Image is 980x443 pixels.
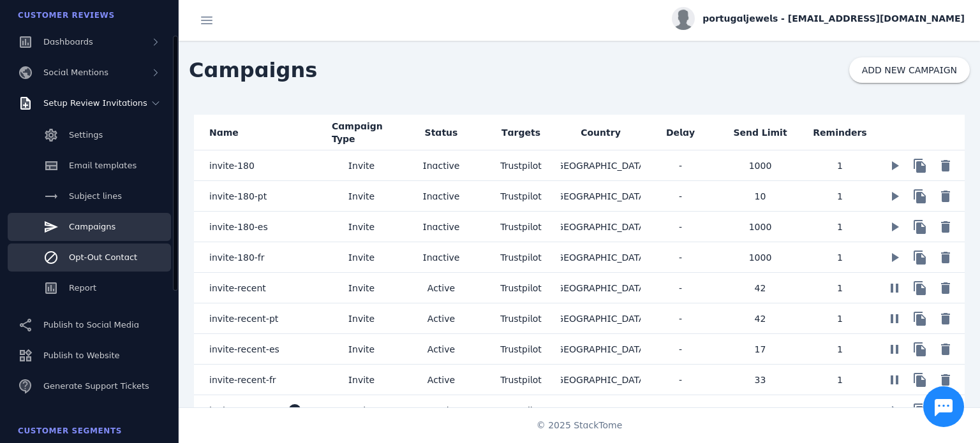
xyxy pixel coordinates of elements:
mat-cell: - [641,212,720,242]
span: portugaljewels - [EMAIL_ADDRESS][DOMAIN_NAME] [702,12,965,25]
span: invite-180 [209,158,255,173]
span: invite-180-pt [209,189,267,204]
mat-cell: 1 [641,395,720,426]
span: Dashboards [43,37,93,47]
span: Invite [348,158,375,173]
a: Publish to Website [8,342,171,370]
mat-header-cell: Delay [641,115,720,150]
mat-cell: 10 [720,395,800,426]
mat-header-cell: Targets [481,115,561,150]
mat-cell: Inactive [401,395,481,426]
mat-header-cell: Reminders [800,115,880,150]
span: Campaigns [179,45,327,96]
mat-header-cell: Country [561,115,641,150]
mat-cell: [GEOGRAPHIC_DATA] [561,181,641,212]
mat-cell: 1 [800,395,880,426]
mat-cell: Active [401,303,481,334]
a: Opt-Out Contact [8,243,171,272]
mat-cell: [GEOGRAPHIC_DATA] [561,395,641,426]
span: invite-recent [209,280,266,296]
mat-cell: 1 [800,365,880,395]
span: Generate Support Tickets [43,381,149,391]
span: invite-recent-pt [209,311,278,326]
mat-cell: 33 [720,365,800,395]
mat-cell: 1 [800,303,880,334]
mat-cell: Active [401,334,481,365]
mat-cell: - [641,242,720,273]
a: Report [8,274,171,302]
span: Invite [348,403,375,418]
span: Settings [69,130,103,140]
mat-cell: 1000 [720,150,800,181]
mat-cell: Inactive [401,181,481,212]
a: Email templates [8,152,171,180]
span: Invite [348,280,375,296]
a: Campaigns [8,213,171,241]
mat-cell: 42 [720,303,800,334]
mat-cell: 1 [800,273,880,303]
span: Email templates [69,161,137,170]
span: invite-180-fr [209,250,265,265]
span: Trustpilot [500,222,542,232]
mat-header-cell: Name [194,115,322,150]
mat-cell: [GEOGRAPHIC_DATA] [561,303,641,334]
mat-cell: 17 [720,334,800,365]
span: Trustpilot [500,161,542,171]
span: Invite [348,219,375,235]
span: Invite [348,189,375,204]
mat-cell: - [641,365,720,395]
mat-cell: Inactive [401,242,481,273]
mat-cell: 42 [720,273,800,303]
mat-cell: Active [401,365,481,395]
span: ADD NEW CAMPAIGN [862,66,957,75]
mat-cell: 1 [800,242,880,273]
mat-header-cell: Campaign Type [322,115,401,150]
span: invite-recent-fr [209,372,276,388]
mat-header-cell: Status [401,115,481,150]
mat-cell: [GEOGRAPHIC_DATA] [561,365,641,395]
mat-cell: [GEOGRAPHIC_DATA] [561,212,641,242]
span: Publish to Website [43,351,119,360]
mat-cell: [GEOGRAPHIC_DATA] [561,150,641,181]
span: invite-180-es [209,219,268,235]
mat-header-cell: Send Limit [720,115,800,150]
span: Trustpilot [500,375,542,385]
span: invite-180-pt-test [209,403,287,418]
a: Subject lines [8,182,171,210]
span: Invite [348,342,375,357]
mat-cell: - [641,181,720,212]
mat-cell: Inactive [401,212,481,242]
mat-cell: Inactive [401,150,481,181]
span: Invite [348,250,375,265]
img: profile.jpg [672,7,695,30]
mat-cell: 10 [720,181,800,212]
mat-cell: - [641,150,720,181]
mat-cell: 1000 [720,242,800,273]
mat-cell: - [641,273,720,303]
mat-cell: 1000 [720,212,800,242]
span: Customer Reviews [18,11,115,20]
mat-cell: [GEOGRAPHIC_DATA] [561,334,641,365]
span: Invite [348,372,375,388]
a: Settings [8,121,171,149]
mat-cell: [GEOGRAPHIC_DATA] [561,242,641,273]
span: Trustpilot [500,314,542,324]
mat-cell: Active [401,273,481,303]
span: Opt-Out Contact [69,252,137,262]
mat-cell: [GEOGRAPHIC_DATA] [561,273,641,303]
span: Publish to Social Media [43,320,139,330]
button: portugaljewels - [EMAIL_ADDRESS][DOMAIN_NAME] [672,7,965,30]
span: Invite [348,311,375,326]
mat-cell: 1 [800,212,880,242]
mat-cell: - [641,303,720,334]
span: Trustpilot [500,344,542,354]
span: Campaigns [69,222,115,231]
span: Trustpilot [500,283,542,293]
mat-cell: 1 [800,334,880,365]
span: Report [69,283,96,293]
span: © 2025 StackTome [537,419,623,432]
mat-cell: 1 [800,150,880,181]
span: Trustpilot [500,191,542,201]
span: Customer Segments [18,426,122,435]
span: Trustpilot [500,252,542,263]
